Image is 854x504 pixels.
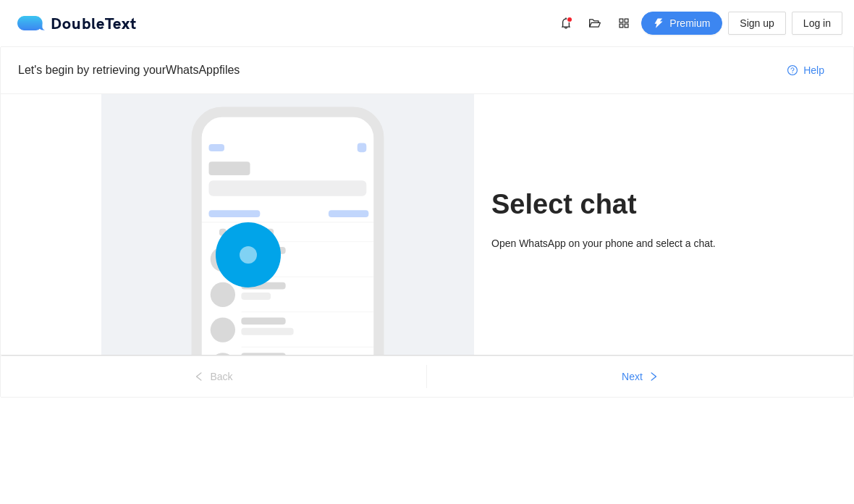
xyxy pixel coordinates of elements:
button: Sign up [728,12,785,35]
span: folder-open [584,17,606,29]
span: Log in [803,15,831,31]
span: Sign up [740,15,774,31]
h1: Select chat [491,188,753,222]
div: DoubleText [17,16,137,30]
button: bell [554,12,578,35]
span: question-circle [787,65,798,77]
span: Next [622,369,643,385]
span: Premium [669,15,710,31]
button: Log in [792,12,842,35]
span: thunderbolt [654,18,664,30]
div: Let's begin by retrieving your WhatsApp files [18,61,776,79]
button: folder-open [583,12,606,35]
button: appstore [612,12,635,35]
button: thunderboltPremium [641,12,722,35]
span: appstore [613,17,635,29]
div: Open WhatsApp on your phone and select a chat. [491,235,753,251]
button: Nextright [427,365,853,388]
span: bell [555,17,577,29]
img: logo [17,16,51,30]
span: right [648,371,659,383]
span: Help [803,62,824,78]
button: question-circleHelp [776,59,836,82]
a: logoDoubleText [17,16,137,30]
button: leftBack [1,365,426,388]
